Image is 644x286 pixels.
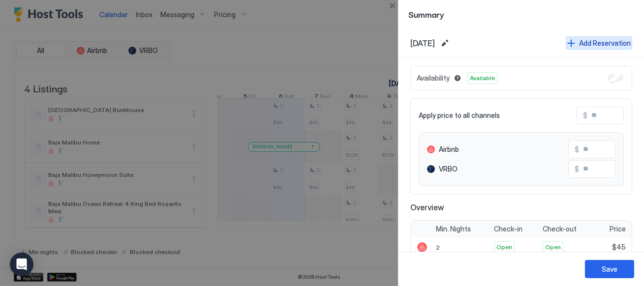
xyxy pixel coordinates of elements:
[452,72,463,84] button: Blocked dates override all pricing rules and remain unavailable until manually unblocked
[439,165,458,173] span: VRBO
[610,225,626,233] span: Price
[417,74,450,83] span: Availability
[470,74,495,83] span: Available
[10,253,33,276] div: Open Intercom Messenger
[575,145,579,154] span: $
[566,36,632,50] button: Add Reservation
[419,111,500,120] span: Apply price to all channels
[545,243,561,252] span: Open
[410,202,632,212] span: Overview
[602,264,617,274] div: Save
[436,244,440,251] span: 2
[494,225,522,233] span: Check-in
[583,111,587,120] span: $
[436,225,471,233] span: Min. Nights
[439,37,451,49] button: Edit date range
[496,243,512,252] span: Open
[612,243,626,252] span: $45
[585,260,634,278] button: Save
[410,38,435,48] span: [DATE]
[575,165,579,173] span: $
[439,145,459,154] span: Airbnb
[579,38,631,48] div: Add Reservation
[408,8,634,20] span: Summary
[543,225,577,233] span: Check-out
